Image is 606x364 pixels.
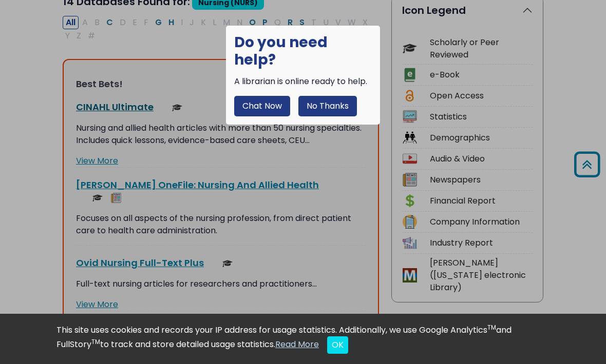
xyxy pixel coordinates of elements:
h1: Do you need help? [234,34,372,68]
button: Close [327,336,348,354]
div: This site uses cookies and records your IP address for usage statistics. Additionally, we use Goo... [56,324,550,354]
sup: TM [91,337,100,346]
sup: TM [487,323,496,332]
button: Chat Now [234,96,290,116]
div: A librarian is online ready to help. [234,75,372,88]
button: No Thanks [298,96,357,116]
a: Read More [275,338,319,350]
